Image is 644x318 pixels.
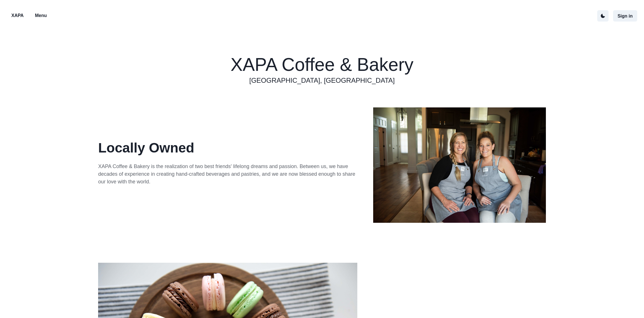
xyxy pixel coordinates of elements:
[231,54,413,75] h1: XAPA Coffee & Bakery
[35,12,47,19] p: Menu
[249,75,395,86] a: [GEOGRAPHIC_DATA], [GEOGRAPHIC_DATA]
[11,12,24,19] p: XAPA
[98,138,357,158] p: Locally Owned
[613,10,637,22] button: Sign in
[597,10,609,22] button: active dark theme mode
[98,163,357,186] p: XAPA Coffee & Bakery is the realization of two best friends' lifelong dreams and passion. Between...
[373,107,546,223] img: xapa owners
